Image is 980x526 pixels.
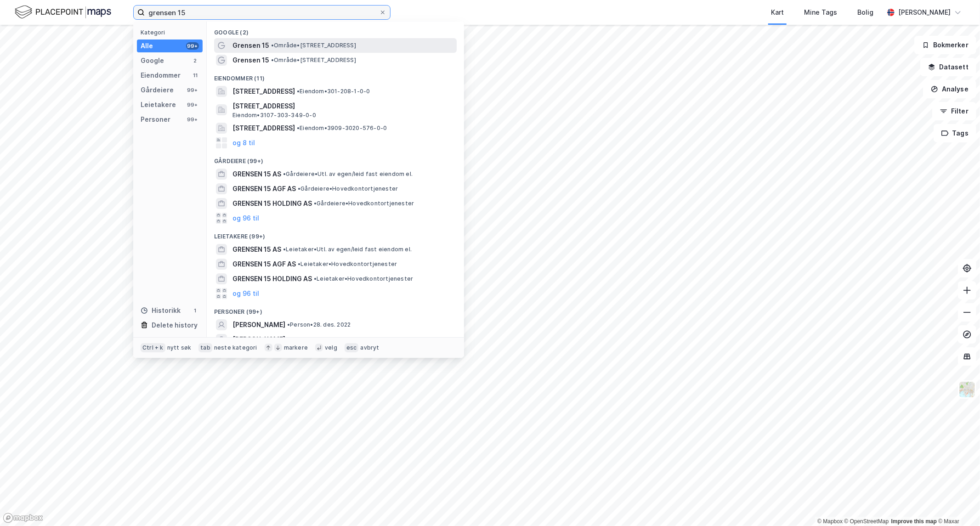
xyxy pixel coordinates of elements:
button: og 96 til [232,288,259,299]
div: Gårdeiere (99+) [207,150,464,167]
span: Grensen 15 [232,40,269,51]
span: • [271,57,274,63]
a: Mapbox homepage [3,513,43,523]
span: • [287,336,290,343]
div: Kategori [141,29,203,36]
div: Personer (99+) [207,301,464,317]
span: GRENSEN 15 AGF AS [232,259,296,270]
button: Datasett [920,58,976,76]
span: • [298,185,300,192]
button: og 8 til [232,137,255,148]
div: Alle [141,40,153,51]
span: Grensen 15 [232,55,269,66]
div: Leietakere [141,99,176,110]
span: GRENSEN 15 AGF AS [232,183,296,194]
button: og 96 til [232,213,259,224]
div: Google (2) [207,22,464,38]
button: Filter [932,102,976,120]
a: Improve this map [891,518,937,525]
div: Mine Tags [804,7,837,18]
div: Historikk [141,305,181,316]
div: markere [284,344,308,351]
div: neste kategori [214,344,257,351]
span: GRENSEN 15 AS [232,169,281,180]
div: tab [198,343,212,352]
div: 99+ [186,116,199,123]
div: Bolig [857,7,873,18]
input: Søk på adresse, matrikkel, gårdeiere, leietakere eller personer [145,6,379,19]
span: • [283,170,286,177]
button: Analyse [923,80,976,98]
span: Person • [DATE] [287,336,333,343]
div: [PERSON_NAME] [898,7,951,18]
span: Eiendom • 301-208-1-0-0 [297,88,370,95]
div: Ctrl + k [141,343,165,352]
div: Gårdeiere [141,85,174,96]
div: Eiendommer (11) [207,68,464,84]
span: GRENSEN 15 AS [232,244,281,255]
div: avbryt [360,344,379,351]
span: Gårdeiere • Utl. av egen/leid fast eiendom el. [283,170,413,178]
span: Gårdeiere • Hovedkontortjenester [314,200,414,207]
img: logo.f888ab2527a4732fd821a326f86c7f29.svg [15,4,111,20]
div: 99+ [186,101,199,108]
span: [PERSON_NAME] [232,334,285,345]
span: Leietaker • Hovedkontortjenester [298,260,397,268]
span: • [297,124,300,131]
button: Bokmerker [914,36,976,54]
div: 11 [192,72,199,79]
span: Område • [STREET_ADDRESS] [271,57,356,64]
span: [STREET_ADDRESS] [232,123,295,134]
img: Z [958,381,976,398]
div: esc [345,343,359,352]
div: 99+ [186,42,199,50]
span: [STREET_ADDRESS] [232,101,453,112]
span: • [298,260,300,267]
span: • [297,88,300,95]
span: • [314,275,317,282]
span: • [314,200,317,207]
span: • [287,321,290,328]
span: • [283,246,286,253]
div: 99+ [186,86,199,94]
div: 1 [192,307,199,314]
span: Område • [STREET_ADDRESS] [271,42,356,49]
span: Leietaker • Hovedkontortjenester [314,275,413,283]
span: GRENSEN 15 HOLDING AS [232,273,312,284]
div: velg [325,344,337,351]
iframe: Chat Widget [934,482,980,526]
span: Leietaker • Utl. av egen/leid fast eiendom el. [283,246,412,253]
span: [PERSON_NAME] [232,319,285,330]
button: Tags [934,124,976,142]
div: nytt søk [167,344,192,351]
span: Eiendom • 3909-3020-576-0-0 [297,124,387,132]
a: OpenStreetMap [844,518,889,525]
div: 2 [192,57,199,64]
div: Kart [771,7,784,18]
span: • [271,42,274,49]
a: Mapbox [817,518,843,525]
div: Eiendommer [141,70,181,81]
div: Google [141,55,164,66]
div: Delete history [152,320,198,331]
div: Personer [141,114,170,125]
span: GRENSEN 15 HOLDING AS [232,198,312,209]
div: Leietakere (99+) [207,226,464,242]
div: Kontrollprogram for chat [934,482,980,526]
span: Eiendom • 3107-303-349-0-0 [232,112,316,119]
span: [STREET_ADDRESS] [232,86,295,97]
span: Gårdeiere • Hovedkontortjenester [298,185,398,192]
span: Person • 28. des. 2022 [287,321,351,328]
